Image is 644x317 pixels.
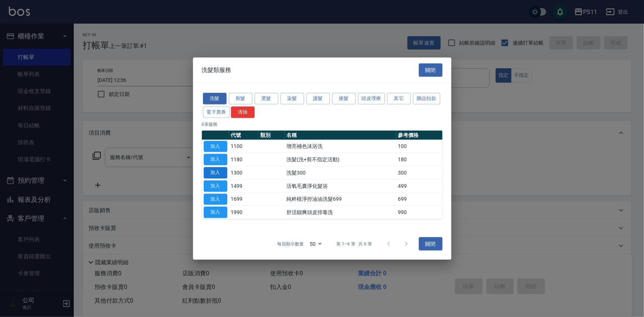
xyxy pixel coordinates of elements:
[204,141,227,152] button: 加入
[396,206,442,219] td: 990
[419,237,442,251] button: 關閉
[229,193,258,206] td: 1699
[258,130,285,140] th: 類別
[396,130,442,140] th: 參考價格
[336,241,372,247] p: 第 1–6 筆 共 6 筆
[229,140,258,153] td: 1100
[285,153,396,166] td: 洗髮(洗+剪不指定活動)
[204,154,227,165] button: 加入
[396,153,442,166] td: 180
[229,206,258,219] td: 1990
[396,166,442,179] td: 300
[204,207,227,218] button: 加入
[202,121,442,127] p: 6 筆服務
[396,179,442,193] td: 499
[285,193,396,206] td: 純粹植淨控油油洗髮699
[387,93,411,104] button: 其它
[255,93,278,104] button: 燙髮
[285,179,396,193] td: 活氧毛囊淨化髮浴
[204,180,227,192] button: 加入
[203,106,230,118] button: 電子票券
[358,93,385,104] button: 頭皮理療
[307,234,324,254] div: 50
[306,93,330,104] button: 護髮
[277,241,304,247] p: 每頁顯示數量
[332,93,356,104] button: 接髮
[396,140,442,153] td: 100
[229,179,258,193] td: 1499
[229,93,252,104] button: 剪髮
[285,166,396,179] td: 洗髮300
[229,153,258,166] td: 1180
[285,130,396,140] th: 名稱
[285,140,396,153] td: 增亮補色沫浴洗
[204,167,227,179] button: 加入
[285,206,396,219] td: 舒活靓爽頭皮排毒洗
[280,93,304,104] button: 染髮
[204,193,227,205] button: 加入
[229,166,258,179] td: 1300
[229,130,258,140] th: 代號
[396,193,442,206] td: 699
[419,63,442,77] button: 關閉
[202,66,231,73] span: 洗髮類服務
[231,106,255,118] button: 清除
[413,93,440,104] button: 贈品扣款
[203,93,227,104] button: 洗髮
